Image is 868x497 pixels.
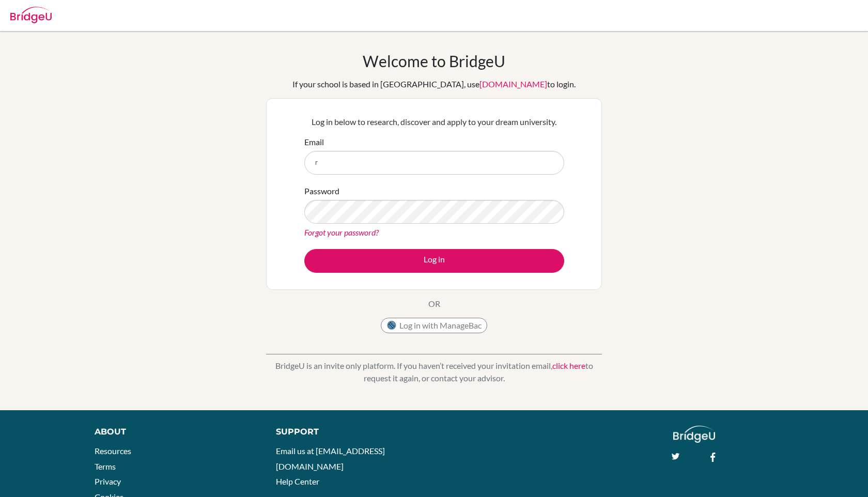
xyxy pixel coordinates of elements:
[276,476,319,486] a: Help Center
[95,446,131,456] a: Resources
[479,79,547,89] a: [DOMAIN_NAME]
[304,116,564,128] p: Log in below to research, discover and apply to your dream university.
[276,446,385,471] a: Email us at [EMAIL_ADDRESS][DOMAIN_NAME]
[292,78,576,90] div: If your school is based in [GEOGRAPHIC_DATA], use to login.
[266,360,602,384] p: BridgeU is an invite only platform. If you haven’t received your invitation email, to request it ...
[428,298,440,310] p: OR
[10,7,52,23] img: Bridge-U
[276,426,423,438] div: Support
[673,426,715,443] img: logo_white@2x-f4f0deed5e89b7ecb1c2cc34c3e3d731f90f0f143d5ea2071677605dd97b5244.png
[95,426,253,438] div: About
[381,318,487,333] button: Log in with ManageBac
[95,476,121,486] a: Privacy
[304,227,379,237] a: Forgot your password?
[304,249,564,273] button: Log in
[363,52,505,70] h1: Welcome to BridgeU
[95,461,116,471] a: Terms
[304,136,324,148] label: Email
[552,361,585,370] a: click here
[304,185,339,197] label: Password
